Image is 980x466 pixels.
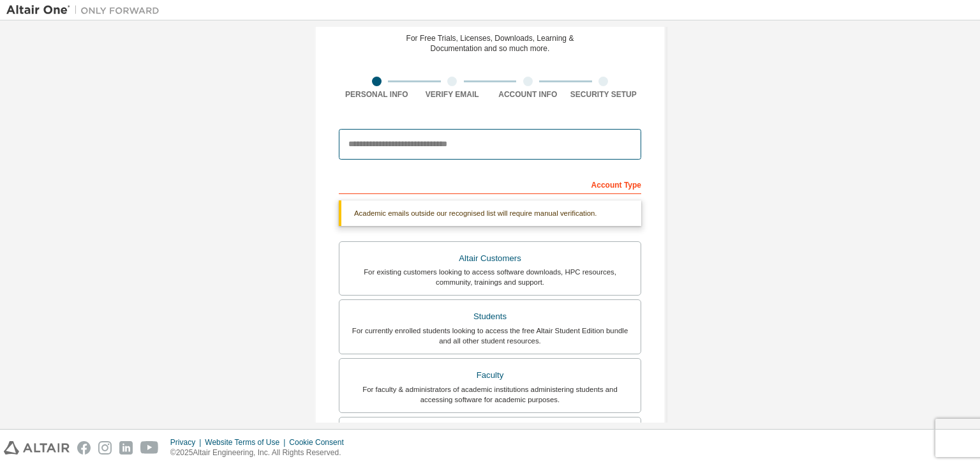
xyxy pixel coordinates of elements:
[98,441,112,455] img: instagram.svg
[205,437,289,447] div: Website Terms of Use
[490,89,566,100] div: Account Info
[289,437,351,447] div: Cookie Consent
[347,366,633,384] div: Faculty
[347,384,633,405] div: For faculty & administrators of academic institutions administering students and accessing softwa...
[347,250,633,267] div: Altair Customers
[406,33,574,54] div: For Free Trials, Licenses, Downloads, Learning & Documentation and so much more.
[347,326,633,346] div: For currently enrolled students looking to access the free Altair Student Edition bundle and all ...
[339,174,641,194] div: Account Type
[339,200,641,226] div: Academic emails outside our recognised list will require manual verification.
[140,441,159,455] img: youtube.svg
[566,89,642,100] div: Security Setup
[170,437,205,447] div: Privacy
[347,308,633,326] div: Students
[77,441,91,455] img: facebook.svg
[339,89,415,100] div: Personal Info
[4,441,70,455] img: altair_logo.svg
[170,447,352,458] p: © 2025 Altair Engineering, Inc. All Rights Reserved.
[6,4,166,17] img: Altair One
[415,89,491,100] div: Verify Email
[119,441,133,455] img: linkedin.svg
[347,267,633,287] div: For existing customers looking to access software downloads, HPC resources, community, trainings ...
